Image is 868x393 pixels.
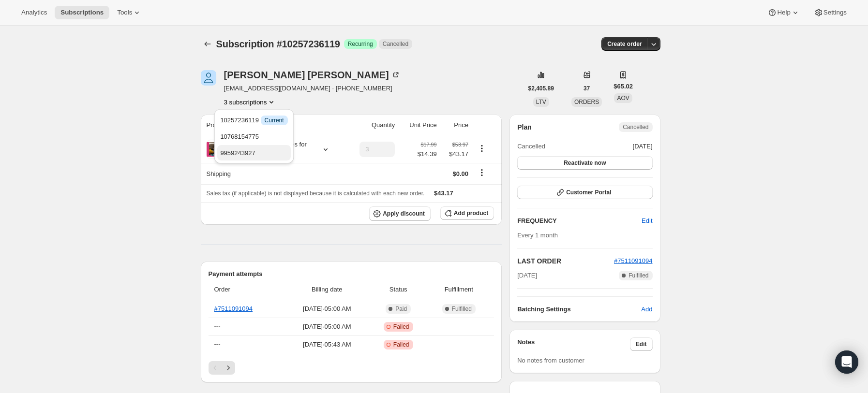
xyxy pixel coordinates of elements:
span: Billing date [287,285,367,294]
span: Create order [607,40,642,48]
button: Shipping actions [474,167,490,178]
a: #7511091094 [214,305,253,312]
span: $65.02 [614,82,633,91]
span: Add product [454,209,488,217]
div: [PERSON_NAME] [PERSON_NAME] [224,70,401,80]
button: Edit [630,337,653,351]
th: Shipping [201,163,346,184]
span: Paid [395,305,407,313]
button: Add product [440,206,494,220]
button: Product actions [224,97,277,107]
span: No notes from customer [517,357,584,364]
span: Help [777,9,790,16]
span: [EMAIL_ADDRESS][DOMAIN_NAME] · [PHONE_NUMBER] [224,84,401,93]
span: Subscription #10257236119 [216,39,340,49]
span: Current [265,116,284,124]
h2: Plan [517,122,532,132]
span: Customer Portal [566,189,611,196]
span: Failed [393,341,409,349]
button: Create order [601,37,647,51]
button: Edit [636,213,658,229]
span: [DATE] · 05:43 AM [287,340,367,349]
button: Tools [111,6,148,19]
h3: Notes [517,337,630,351]
button: 9959243927 [217,145,290,160]
span: [DATE] [517,271,537,280]
button: Subscriptions [201,37,214,51]
h6: Batching Settings [517,305,641,314]
th: Product [201,115,346,136]
button: 10768154775 [217,129,290,144]
a: #7511091094 [614,257,653,264]
h2: Payment attempts [209,269,494,279]
span: Failed [393,323,409,331]
button: $2,405.89 [523,82,560,95]
span: [DATE] · 05:00 AM [287,322,367,332]
nav: Pagination [209,361,494,375]
button: Subscriptions [55,6,109,19]
span: AOV [617,95,629,102]
span: [DATE] [633,142,653,151]
span: Edit [636,340,647,348]
span: Fulfilled [452,305,472,313]
th: Order [209,279,284,300]
span: Fulfilled [629,272,648,279]
button: 37 [578,82,596,95]
span: Cancelled [383,40,408,48]
span: Apply discount [383,210,425,218]
button: Add [635,302,658,317]
div: Open Intercom Messenger [835,350,858,374]
button: #7511091094 [614,256,653,266]
button: Next [222,361,235,375]
th: Unit Price [398,115,439,136]
span: --- [214,341,221,348]
span: Subscriptions [60,9,104,16]
h2: FREQUENCY [517,216,642,226]
span: Tools [117,9,132,16]
span: Status [373,285,423,294]
span: 10768154775 [220,133,259,140]
span: LTV [536,99,546,105]
span: Fulfillment [429,285,488,294]
span: Settings [823,9,847,16]
span: 37 [584,85,590,92]
span: Add [641,305,652,314]
button: Help [762,6,806,19]
span: $2,405.89 [528,85,554,92]
button: Customer Portal [517,186,652,199]
th: Quantity [346,115,398,136]
span: 9959243927 [220,149,255,157]
span: --- [214,323,221,330]
button: Product actions [474,143,490,154]
span: Sales tax (if applicable) is not displayed because it is calculated with each new order. [207,190,425,197]
span: $43.17 [434,189,453,197]
span: [DATE] · 05:00 AM [287,304,367,314]
th: Price [440,115,471,136]
span: $43.17 [443,149,468,159]
small: $53.97 [452,142,468,147]
span: Cancelled [517,142,545,151]
span: Nicole Sigmund [201,70,216,86]
button: Reactivate now [517,156,652,170]
span: 10257236119 [220,116,287,124]
button: Apply discount [369,206,431,221]
button: 10257236119 InfoCurrent [217,112,290,128]
button: Settings [808,6,853,19]
span: Reactivate now [564,159,606,167]
span: $0.00 [452,170,468,177]
span: $14.39 [418,149,437,159]
h2: LAST ORDER [517,256,614,266]
span: Analytics [21,9,47,16]
span: Edit [642,216,652,226]
span: Cancelled [623,123,648,131]
small: $17.99 [421,142,437,147]
button: Analytics [15,6,53,19]
span: Every 1 month [517,232,558,239]
span: ORDERS [574,99,599,105]
span: Recurring [348,40,373,48]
